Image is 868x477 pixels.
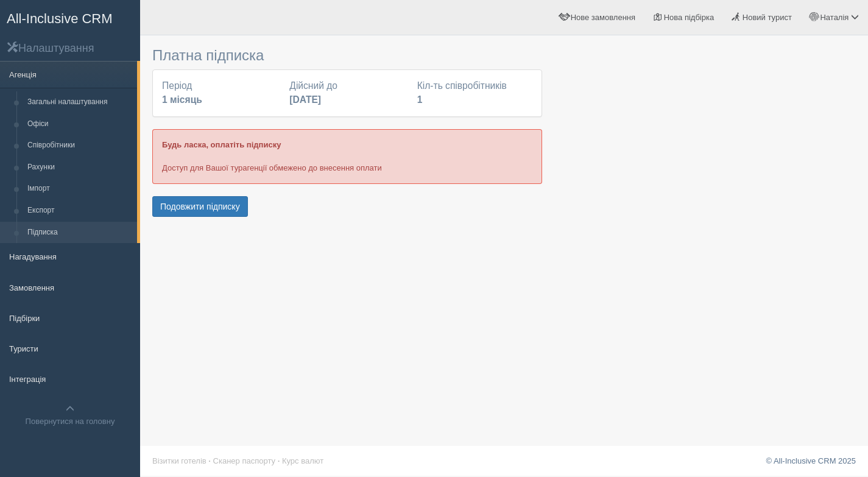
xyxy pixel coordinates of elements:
[820,13,849,22] span: Наталія
[282,456,323,465] a: Курс валют
[162,94,202,105] b: 1 місяць
[22,178,137,200] a: Імпорт
[417,94,423,105] b: 1
[156,79,283,107] div: Період
[7,11,113,26] span: All-Inclusive CRM
[152,456,206,465] a: Візитки готелів
[22,157,137,178] a: Рахунки
[571,13,635,22] span: Нове замовлення
[22,91,137,113] a: Загальні налаштування
[743,13,792,22] span: Новий турист
[766,456,856,465] a: © All-Inclusive CRM 2025
[289,94,321,105] b: [DATE]
[213,456,275,465] a: Сканер паспорту
[22,113,137,135] a: Офіси
[411,79,538,107] div: Кіл-ть співробітників
[278,456,280,465] span: ·
[22,200,137,222] a: Експорт
[664,13,715,22] span: Нова підбірка
[1,1,139,34] a: All-Inclusive CRM
[152,129,542,183] div: Доступ для Вашої турагенції обмежено до внесення оплати
[22,222,137,244] a: Підписка
[283,79,411,107] div: Дійсний до
[152,196,248,217] button: Подовжити підписку
[208,456,211,465] span: ·
[22,135,137,157] a: Співробітники
[162,140,281,149] b: Будь ласка, оплатіть підписку
[152,48,542,63] h3: Платна підписка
